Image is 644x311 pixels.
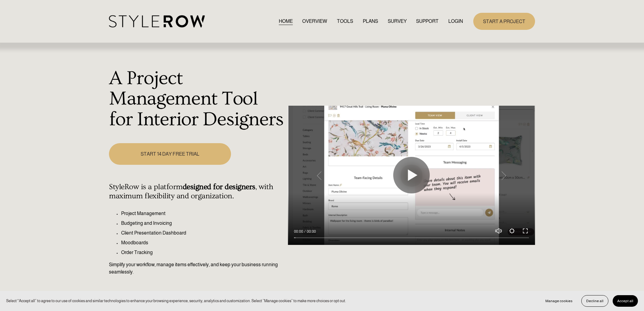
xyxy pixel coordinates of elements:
a: START A PROJECT [473,13,535,30]
span: Decline all [586,299,604,303]
a: PLANS [363,17,378,25]
p: Client Presentation Dashboard [121,229,285,237]
span: Accept all [617,299,633,303]
span: SUPPORT [416,18,439,25]
h4: StyleRow is a platform , with maximum flexibility and organization. [109,182,285,201]
p: Project Management [121,210,285,217]
div: Duration [305,228,317,235]
p: Select “Accept all” to agree to our use of cookies and similar technologies to enhance your brows... [6,298,346,304]
button: Play [393,157,430,193]
img: StyleRow [109,15,205,28]
a: folder dropdown [416,17,439,25]
h1: A Project Management Tool for Interior Designers [109,68,285,130]
p: Order Tracking [121,249,285,256]
a: SURVEY [388,17,407,25]
a: OVERVIEW [302,17,327,25]
p: Simplify your workflow, manage items effectively, and keep your business running seamlessly. [109,261,285,276]
a: LOGIN [448,17,463,25]
button: Accept all [613,295,638,307]
strong: designed for designers [183,182,255,191]
div: Current time [294,228,305,235]
p: Budgeting and Invoicing [121,220,285,227]
a: HOME [279,17,293,25]
input: Seek [294,235,529,240]
button: Decline all [581,295,608,307]
a: TOOLS [337,17,353,25]
a: START 14 DAY FREE TRIAL [109,143,231,165]
p: Moodboards [121,239,285,246]
span: Manage cookies [545,299,572,303]
button: Manage cookies [541,295,577,307]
